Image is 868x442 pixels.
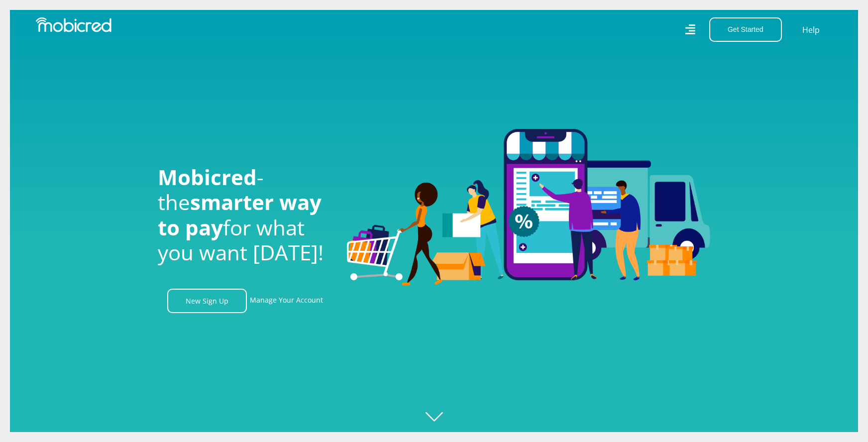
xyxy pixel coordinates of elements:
span: Mobicred [158,163,257,191]
span: smarter way to pay [158,188,322,241]
a: Help [802,23,820,36]
button: Get Started [709,17,782,42]
img: Welcome to Mobicred [347,129,710,286]
a: New Sign Up [167,289,247,313]
img: Mobicred [36,17,111,32]
a: Manage Your Account [250,289,323,313]
h1: - the for what you want [DATE]! [158,165,332,265]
